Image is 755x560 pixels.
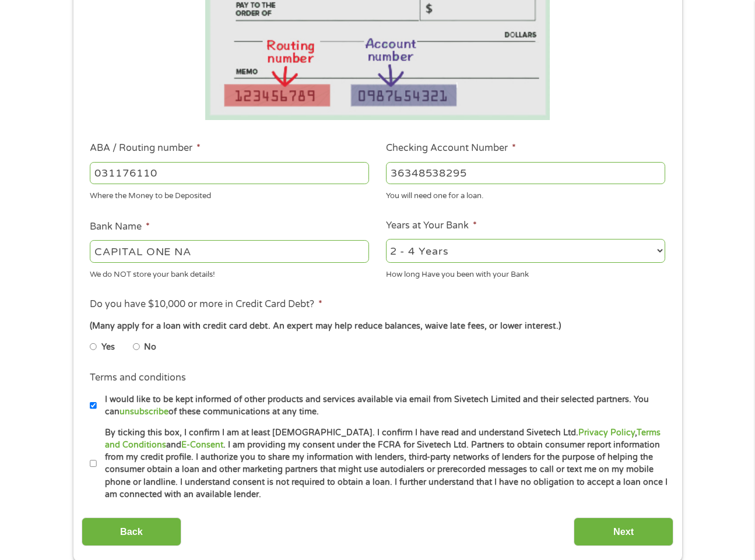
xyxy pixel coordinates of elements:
label: Terms and conditions [90,372,186,384]
a: Privacy Policy [578,428,635,438]
label: By ticking this box, I confirm I am at least [DEMOGRAPHIC_DATA]. I confirm I have read and unders... [97,427,669,501]
label: No [144,341,156,354]
label: I would like to be kept informed of other products and services available via email from Sivetech... [97,393,669,418]
div: You will need one for a loan. [386,186,665,202]
label: ABA / Routing number [90,142,201,154]
div: How long Have you been with your Bank [386,265,665,280]
div: Where the Money to be Deposited [90,186,369,202]
a: E-Consent [181,440,223,450]
div: We do NOT store your bank details! [90,265,369,280]
div: (Many apply for a loan with credit card debt. An expert may help reduce balances, waive late fees... [90,320,665,333]
input: 263177916 [90,162,369,184]
label: Years at Your Bank [386,220,477,232]
label: Bank Name [90,221,150,233]
a: unsubscribe [120,407,168,417]
a: Terms and Conditions [105,428,661,450]
label: Checking Account Number [386,142,516,154]
input: Back [82,517,181,546]
input: Next [574,517,673,546]
input: 345634636 [386,162,665,184]
label: Do you have $10,000 or more in Credit Card Debt? [90,298,322,311]
label: Yes [101,341,115,354]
